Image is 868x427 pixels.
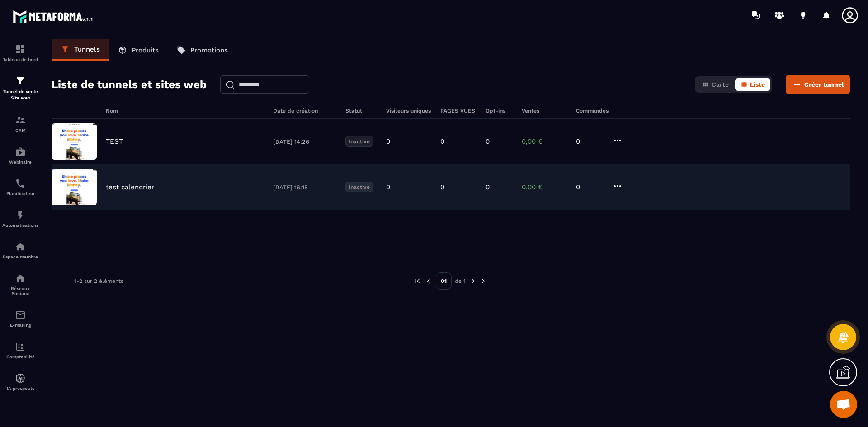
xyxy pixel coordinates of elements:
img: next [469,277,477,285]
img: prev [425,277,433,285]
a: Produits [109,39,168,61]
p: 0 [386,137,390,145]
p: Comptabilité [2,354,38,359]
p: 0 [440,137,444,145]
div: Ouvrir le chat [830,391,857,418]
p: de 1 [455,277,466,285]
h6: Opt-ins [486,108,513,114]
img: image [52,123,97,160]
img: formation [15,75,26,86]
a: emailemailE-mailing [2,303,38,334]
span: Créer tunnel [804,80,844,89]
p: 0 [576,183,603,191]
p: 1-2 sur 2 éléments [74,278,123,284]
p: Inactive [345,182,373,192]
p: Tunnels [74,45,100,53]
p: Tunnel de vente Site web [2,89,38,101]
p: 0 [576,137,603,145]
img: prev [413,277,421,285]
p: test calendrier [106,183,154,191]
img: social-network [15,273,26,284]
img: scheduler [15,178,26,189]
span: Liste [750,81,765,88]
p: 0 [486,137,490,145]
h6: Visiteurs uniques [386,108,431,114]
p: 0 [486,183,490,191]
p: 0 [386,183,390,191]
a: automationsautomationsWebinaire [2,140,38,171]
img: email [15,310,26,320]
a: automationsautomationsAutomatisations [2,203,38,235]
p: Automatisations [2,223,38,228]
p: Webinaire [2,160,38,164]
p: Produits [132,46,159,54]
button: Carte [697,78,734,91]
h6: Date de création [273,108,336,114]
img: image [52,169,97,205]
img: automations [15,373,26,384]
p: Réseaux Sociaux [2,286,38,296]
a: social-networksocial-networkRéseaux Sociaux [2,266,38,303]
p: 0 [440,183,444,191]
button: Liste [735,78,770,91]
img: automations [15,241,26,252]
h2: Liste de tunnels et sites web [52,75,207,94]
p: Promotions [190,46,228,54]
p: 01 [436,272,452,290]
p: CRM [2,128,38,133]
img: next [480,277,488,285]
a: automationsautomationsEspace membre [2,235,38,266]
a: Promotions [168,39,237,61]
img: formation [15,44,26,55]
p: TEST [106,137,123,145]
a: formationformationTableau de bord [2,37,38,69]
img: automations [15,146,26,157]
p: [DATE] 16:15 [273,184,336,191]
a: Tunnels [52,39,109,61]
p: Tableau de bord [2,57,38,62]
h6: Commandes [576,108,609,114]
h6: PAGES VUES [440,108,476,114]
h6: Nom [106,108,264,114]
p: 0,00 € [522,183,567,191]
button: Créer tunnel [786,75,850,94]
a: accountantaccountantComptabilité [2,334,38,366]
a: formationformationTunnel de vente Site web [2,69,38,108]
img: automations [15,210,26,221]
p: Inactive [345,136,373,147]
img: formation [15,115,26,126]
img: logo [13,8,94,24]
p: 0,00 € [522,137,567,145]
p: Planificateur [2,191,38,196]
span: Carte [712,81,729,88]
p: Espace membre [2,254,38,259]
a: schedulerschedulerPlanificateur [2,171,38,203]
h6: Statut [345,108,377,114]
h6: Ventes [522,108,567,114]
img: accountant [15,341,26,352]
p: E-mailing [2,323,38,328]
p: [DATE] 14:26 [273,138,336,145]
a: formationformationCRM [2,108,38,140]
p: IA prospects [2,386,38,391]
